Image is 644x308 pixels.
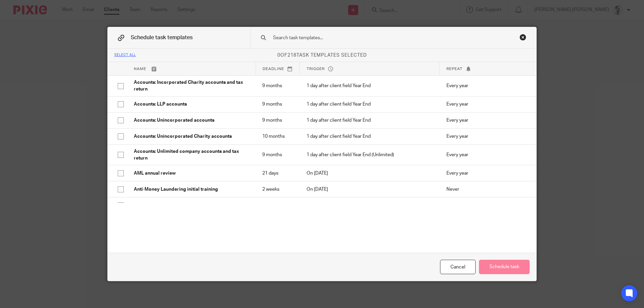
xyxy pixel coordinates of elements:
[446,202,526,209] p: Every year
[307,82,433,89] p: 1 day after client field Year End
[134,202,249,209] p: Assurance engagement
[446,82,526,89] p: Every year
[262,82,293,89] p: 9 months
[262,133,293,140] p: 10 months
[114,53,136,57] div: Select all
[131,35,193,40] span: Schedule task templates
[134,67,146,71] span: Name
[307,151,433,158] p: 1 day after client field Year End (Unlimited)
[307,186,433,193] p: On [DATE]
[262,170,293,177] p: 21 days
[307,101,433,108] p: 1 day after client field Year End
[134,170,249,177] p: AML annual review
[134,117,249,124] p: Accounts: Unincorporated accounts
[307,170,433,177] p: On [DATE]
[134,101,249,108] p: Accounts: LLP accounts
[479,260,530,274] button: Schedule task
[262,151,293,158] p: 9 months
[134,186,249,193] p: Anti-Money Laundering initial training
[307,133,433,140] p: 1 day after client field Year End
[446,66,526,72] p: Repeat
[440,260,476,274] div: Cancel
[307,117,433,124] p: 1 day after client field Year End
[272,34,493,42] input: Search task templates...
[262,202,293,209] p: 6 months
[262,101,293,108] p: 9 months
[134,148,249,162] p: Accounts: Unlimited company accounts and tax return
[134,133,249,140] p: Accounts: Unincorporated Charity accounts
[446,170,526,177] p: Every year
[263,66,293,72] p: Deadline
[108,52,536,59] p: of task templates selected
[134,79,249,93] p: Accounts: Incorporated Charity accounts and tax return
[307,66,433,72] p: Trigger
[446,101,526,108] p: Every year
[446,151,526,158] p: Every year
[446,186,526,193] p: Never
[277,53,280,58] span: 0
[262,117,293,124] p: 9 months
[262,186,293,193] p: 2 weeks
[520,34,526,41] div: Close this dialog window
[307,202,433,209] p: 1 day after client field Year End
[446,133,526,140] p: Every year
[287,53,297,58] span: 218
[446,117,526,124] p: Every year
